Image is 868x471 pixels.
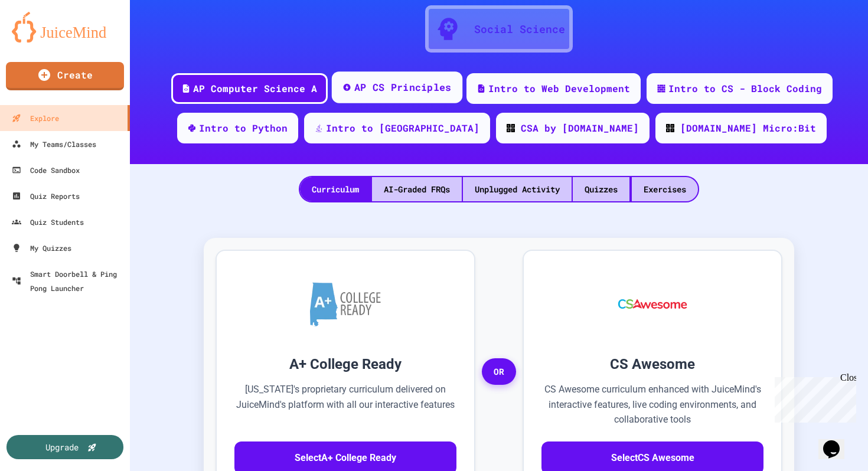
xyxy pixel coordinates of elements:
div: Quiz Reports [12,189,80,203]
div: Curriculum [300,177,371,201]
p: CS Awesome curriculum enhanced with JuiceMind's interactive features, live coding environments, a... [541,382,763,427]
h3: CS Awesome [541,354,763,375]
img: CS Awesome [606,269,699,339]
div: Quizzes [573,177,629,201]
img: CODE_logo_RGB.png [666,124,674,132]
div: Quiz Students [12,215,84,229]
div: Chat with us now!Close [5,5,81,75]
div: [DOMAIN_NAME] Micro:Bit [680,121,816,135]
img: CODE_logo_RGB.png [507,124,515,132]
div: Exercises [632,177,698,201]
div: Unplugged Activity [463,177,572,201]
div: AP CS Principles [354,80,452,95]
div: My Quizzes [12,241,71,255]
div: Upgrade [45,441,79,453]
div: Intro to [GEOGRAPHIC_DATA] [326,121,479,135]
div: Social Science [474,21,565,37]
div: AP Computer Science A [193,81,317,96]
a: Create [6,62,124,90]
div: Explore [12,111,59,125]
div: AI-Graded FRQs [372,177,462,201]
h3: A+ College Ready [234,354,456,375]
div: Intro to Web Development [488,81,630,96]
div: Intro to Python [199,121,288,135]
img: logo-orange.svg [12,12,118,42]
div: CSA by [DOMAIN_NAME] [521,121,639,135]
div: My Teams/Classes [12,137,96,151]
img: A+ College Ready [310,282,381,326]
iframe: chat widget [770,372,856,423]
span: OR [482,358,516,385]
div: Smart Doorbell & Ping Pong Launcher [12,267,125,295]
iframe: chat widget [818,424,856,459]
p: [US_STATE]'s proprietary curriculum delivered on JuiceMind's platform with all our interactive fe... [234,382,456,427]
div: Intro to CS - Block Coding [668,81,822,96]
div: Code Sandbox [12,163,80,177]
